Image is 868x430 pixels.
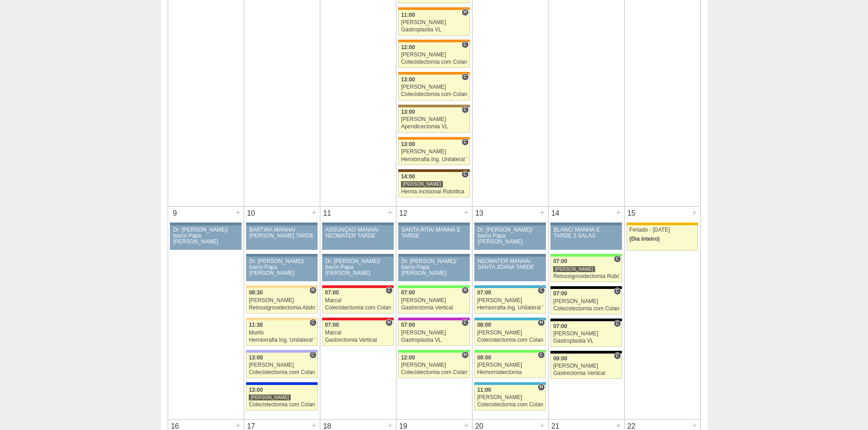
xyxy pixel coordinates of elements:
[249,289,263,296] span: 08:30
[627,225,698,251] a: Feriado - [DATE] (Dia inteiro)
[398,257,469,281] a: Dr. [PERSON_NAME]/ barco Papa [PERSON_NAME]
[474,320,545,346] a: H 08:00 [PERSON_NAME] Colecistectomia com Colangiografia VL
[474,225,545,250] a: Dr. [PERSON_NAME]/ barco Papa [PERSON_NAME]
[550,257,621,282] a: C 07:00 [PERSON_NAME] Retossigmoidectomia Robótica
[398,72,469,75] div: Key: São Luiz - SCS
[322,318,393,320] div: Key: Assunção
[553,298,619,304] div: [PERSON_NAME]
[401,141,415,147] span: 13:00
[462,106,468,113] span: Consultório
[401,44,415,51] span: 12:00
[401,84,467,90] div: [PERSON_NAME]
[322,288,393,314] a: C 07:00 Marcal Colecistectomia com Colangiografia VL
[322,257,393,281] a: Dr. [PERSON_NAME]/ barco Papa [PERSON_NAME]
[325,337,391,343] div: Gastrectomia Vertical
[614,255,621,263] span: Consultório
[538,384,544,391] span: Hospital
[553,323,567,329] span: 07:00
[249,258,314,277] div: Dr. [PERSON_NAME]/ barco Papa [PERSON_NAME]
[401,258,467,277] div: Dr. [PERSON_NAME]/ barco Papa [PERSON_NAME]
[398,172,469,197] a: C 14:00 [PERSON_NAME] Hernia incisional Robótica
[398,107,469,133] a: C 13:00 [PERSON_NAME] Apendicectomia VL
[246,285,317,288] div: Key: Bartira
[553,331,619,337] div: [PERSON_NAME]
[614,288,621,295] span: Consultório
[249,362,315,368] div: [PERSON_NAME]
[385,287,392,294] span: Consultório
[629,227,695,233] div: Feriado - [DATE]
[325,305,391,311] div: Colecistectomia com Colangiografia VL
[249,322,263,328] span: 11:30
[249,402,315,408] div: Colecistectomia com Colangiografia VL
[398,320,469,346] a: C 07:00 [PERSON_NAME] Gastroplastia VL
[401,124,467,130] div: Apendicectomia VL
[474,385,545,410] a: H 11:00 [PERSON_NAME] Colecistectomia com Colangiografia VL
[246,225,317,250] a: BARTIRA MANHÃ/ [PERSON_NAME] TARDE
[168,207,182,220] div: 9
[325,322,339,328] span: 07:00
[474,288,545,314] a: C 07:00 [PERSON_NAME] Herniorrafia Ing. Unilateral VL
[396,207,411,220] div: 12
[614,352,621,359] span: Consultório
[550,286,621,289] div: Key: Blanc
[474,285,545,288] div: Key: Neomater
[246,353,317,378] a: C 13:00 [PERSON_NAME] Colecistectomia com Colangiografia VL
[249,387,263,393] span: 13:00
[539,207,546,218] div: +
[478,227,543,245] div: Dr. [PERSON_NAME]/ barco Papa [PERSON_NAME]
[401,157,467,162] div: Herniorrafia Ing. Unilateral VL
[473,207,487,220] div: 13
[553,306,619,312] div: Colecistectomia com Colangiografia VL
[477,337,543,343] div: Colecistectomia com Colangiografia VL
[462,9,468,16] span: Hospital
[249,298,315,304] div: [PERSON_NAME]
[462,351,468,359] span: Hospital
[170,223,241,225] div: Key: Aviso
[401,76,415,83] span: 13:00
[398,285,469,288] div: Key: Brasil
[474,223,545,225] div: Key: Aviso
[398,288,469,314] a: H 07:00 [PERSON_NAME] Gastrectomia Vertical
[401,362,467,368] div: [PERSON_NAME]
[553,355,567,362] span: 09:00
[625,207,639,220] div: 15
[629,236,660,242] span: (Dia inteiro)
[474,353,545,378] a: C 08:00 [PERSON_NAME] Hemorroidectomia
[401,298,467,304] div: [PERSON_NAME]
[325,289,339,296] span: 07:00
[173,227,238,245] div: Dr. [PERSON_NAME]/ barco Papa [PERSON_NAME]
[246,385,317,410] a: 13:00 [PERSON_NAME] Colecistectomia com Colangiografia VL
[398,105,469,107] div: Key: Oswaldo Cruz Paulista
[401,322,415,328] span: 07:00
[553,266,595,273] div: [PERSON_NAME]
[691,207,699,218] div: +
[234,207,242,218] div: +
[553,273,619,279] div: Retossigmoidectomia Robótica
[246,254,317,257] div: Key: Aviso
[401,337,467,343] div: Gastroplastia VL
[538,351,544,359] span: Consultório
[401,181,443,187] div: [PERSON_NAME]
[310,207,318,218] div: +
[462,138,468,146] span: Consultório
[322,223,393,225] div: Key: Aviso
[398,353,469,378] a: H 12:00 [PERSON_NAME] Colecistectomia com Colangiografia VL
[477,322,491,328] span: 08:00
[550,351,621,354] div: Key: Blanc
[477,395,543,400] div: [PERSON_NAME]
[322,285,393,288] div: Key: Assunção
[477,354,491,361] span: 08:00
[477,362,543,368] div: [PERSON_NAME]
[474,254,545,257] div: Key: Aviso
[401,227,467,239] div: SANTA RITA/ MANHÃ E TARDE
[553,290,567,297] span: 07:00
[246,223,317,225] div: Key: Aviso
[462,73,468,81] span: Consultório
[462,41,468,48] span: Consultório
[398,169,469,172] div: Key: Santa Joana
[325,227,390,239] div: ASSUNÇÃO MANHÃ/ NEOMATER TARDE
[398,318,469,320] div: Key: Maria Braido
[462,287,468,294] span: Hospital
[322,225,393,250] a: ASSUNÇÃO MANHÃ/ NEOMATER TARDE
[398,350,469,353] div: Key: Brasil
